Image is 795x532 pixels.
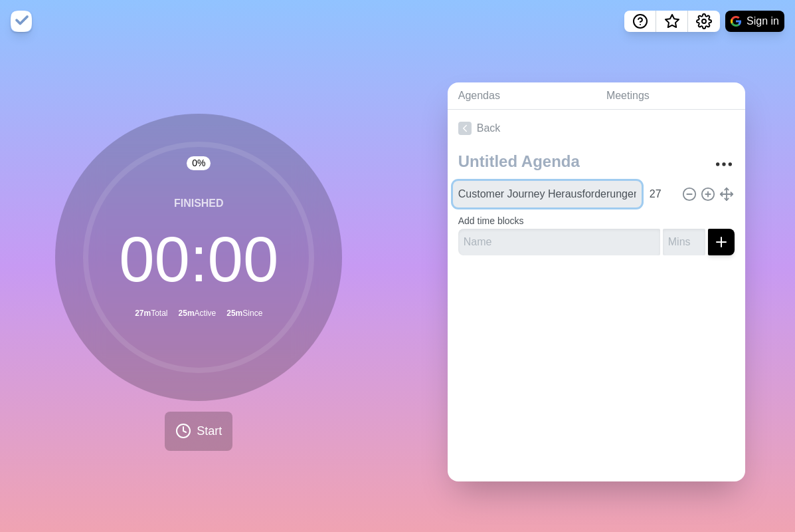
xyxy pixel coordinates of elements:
[453,181,642,207] input: Name
[656,11,688,32] button: What’s new
[448,110,745,147] a: Back
[644,181,676,207] input: Mins
[448,82,596,110] a: Agendas
[711,151,737,178] button: More
[688,11,720,32] button: Settings
[596,82,745,110] a: Meetings
[458,215,524,226] label: Add time blocks
[197,422,222,440] span: Start
[725,11,784,32] button: Sign in
[624,11,656,32] button: Help
[165,412,232,451] button: Start
[11,11,32,32] img: timeblocks logo
[458,229,660,255] input: Name
[663,229,705,255] input: Mins
[731,16,741,27] img: google logo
